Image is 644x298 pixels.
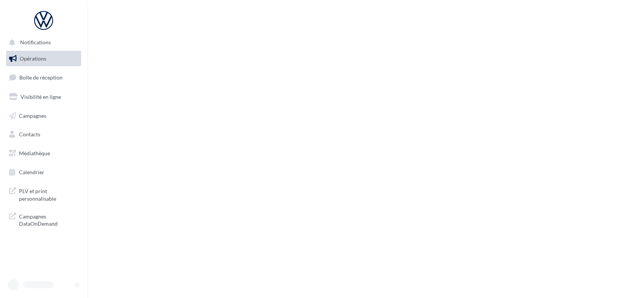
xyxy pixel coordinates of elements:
span: Campagnes DataOnDemand [19,211,78,228]
a: Boîte de réception [5,69,83,86]
span: PLV et print personnalisable [19,186,78,202]
span: Calendrier [19,169,44,175]
a: Médiathèque [5,145,83,161]
span: Boîte de réception [19,74,63,81]
span: Visibilité en ligne [20,94,61,100]
a: Campagnes DataOnDemand [5,208,83,231]
span: Opérations [20,55,46,62]
span: Campagnes [19,112,46,119]
span: Notifications [20,39,51,46]
a: Visibilité en ligne [5,89,83,105]
span: Médiathèque [19,150,50,156]
a: Opérations [5,51,83,67]
a: Campagnes [5,108,83,124]
a: PLV et print personnalisable [5,183,83,205]
a: Calendrier [5,164,83,180]
a: Contacts [5,126,83,142]
span: Contacts [19,131,40,137]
